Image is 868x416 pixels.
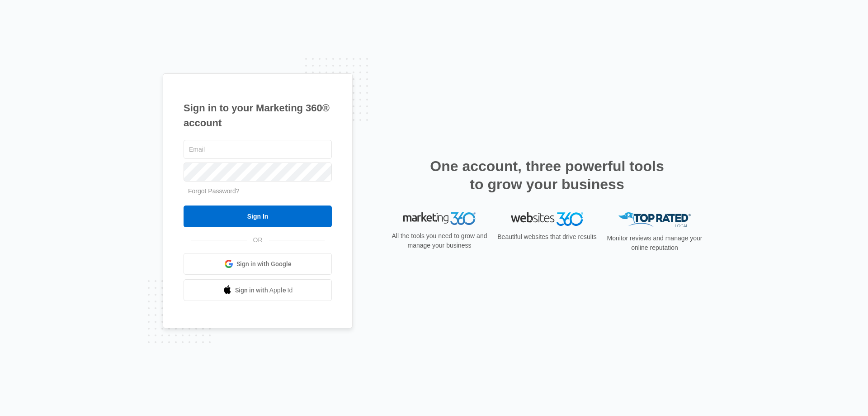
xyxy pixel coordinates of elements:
[184,279,332,301] a: Sign in with Apple Id
[188,187,240,195] a: Forgot Password?
[184,140,332,159] input: Email
[427,157,667,193] h2: One account, three powerful tools to grow your business
[184,206,332,227] input: Sign In
[247,235,269,245] span: OR
[511,212,583,225] img: Websites 360
[403,212,476,225] img: Marketing 360
[618,212,691,227] img: Top Rated Local
[604,234,705,253] p: Monitor reviews and manage your online reputation
[496,232,598,242] p: Beautiful websites that drive results
[389,231,490,250] p: All the tools you need to grow and manage your business
[236,259,292,269] span: Sign in with Google
[184,253,332,275] a: Sign in with Google
[235,286,293,295] span: Sign in with Apple Id
[184,100,332,130] h1: Sign in to your Marketing 360® account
